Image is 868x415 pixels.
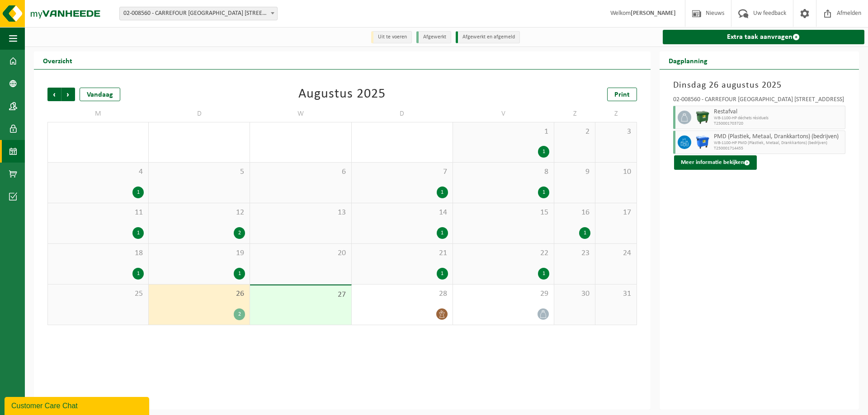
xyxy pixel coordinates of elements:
[255,208,346,218] span: 13
[600,167,632,177] span: 10
[559,208,590,218] span: 16
[538,187,549,198] div: 1
[595,106,637,122] td: Z
[696,111,709,124] img: WB-1100-HPE-GN-01
[255,248,346,258] span: 20
[437,187,448,198] div: 1
[458,248,549,258] span: 22
[538,268,549,280] div: 1
[149,106,250,122] td: D
[631,10,676,17] strong: [PERSON_NAME]
[255,167,346,177] span: 6
[714,116,843,121] span: WB-1100-HP déchets résiduels
[600,127,632,137] span: 3
[234,308,245,320] div: 2
[5,395,151,415] iframe: chat widget
[554,106,595,122] td: Z
[119,7,278,20] span: 02-008560 - CARREFOUR ANTWERPEN LOZANNASTRAAT 169 - ANTWERPEN
[579,227,590,239] div: 1
[456,31,520,43] li: Afgewerkt en afgemeld
[34,51,81,69] h2: Overzicht
[600,289,632,299] span: 31
[52,289,144,299] span: 25
[132,268,144,280] div: 1
[714,108,843,116] span: Restafval
[356,167,448,177] span: 7
[458,289,549,299] span: 29
[559,167,590,177] span: 9
[673,97,845,106] div: 02-008560 - CARREFOUR [GEOGRAPHIC_DATA] [STREET_ADDRESS]
[714,133,843,140] span: PMD (Plastiek, Metaal, Drankkartons) (bedrijven)
[153,248,245,258] span: 19
[47,106,149,122] td: M
[663,30,864,44] a: Extra taak aanvragen
[80,88,120,101] div: Vandaag
[458,167,549,177] span: 8
[600,208,632,218] span: 17
[47,88,61,101] span: Vorige
[61,88,75,101] span: Volgende
[52,208,144,218] span: 11
[714,121,843,126] span: T250001703720
[234,227,245,239] div: 2
[356,248,448,258] span: 21
[132,187,144,198] div: 1
[458,127,549,137] span: 1
[559,289,590,299] span: 30
[352,106,453,122] td: D
[250,106,351,122] td: W
[437,268,448,280] div: 1
[153,289,245,299] span: 26
[660,51,717,69] h2: Dagplanning
[614,91,630,98] span: Print
[120,7,277,20] span: 02-008560 - CARREFOUR ANTWERPEN LOZANNASTRAAT 169 - ANTWERPEN
[453,106,554,122] td: V
[607,88,637,101] a: Print
[538,146,549,158] div: 1
[437,227,448,239] div: 1
[153,167,245,177] span: 5
[234,268,245,280] div: 1
[416,31,451,43] li: Afgewerkt
[673,79,845,92] h3: Dinsdag 26 augustus 2025
[298,88,386,101] div: Augustus 2025
[600,248,632,258] span: 24
[696,135,709,149] img: WB-1100-HPE-BE-01
[458,208,549,218] span: 15
[674,155,757,170] button: Meer informatie bekijken
[52,167,144,177] span: 4
[356,289,448,299] span: 28
[356,208,448,218] span: 14
[714,146,843,151] span: T250001714455
[52,248,144,258] span: 18
[153,208,245,218] span: 12
[559,248,590,258] span: 23
[255,290,346,300] span: 27
[132,227,144,239] div: 1
[559,127,590,137] span: 2
[371,31,412,43] li: Uit te voeren
[714,140,843,146] span: WB-1100-HP PMD (Plastiek, Metaal, Drankkartons) (bedrijven)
